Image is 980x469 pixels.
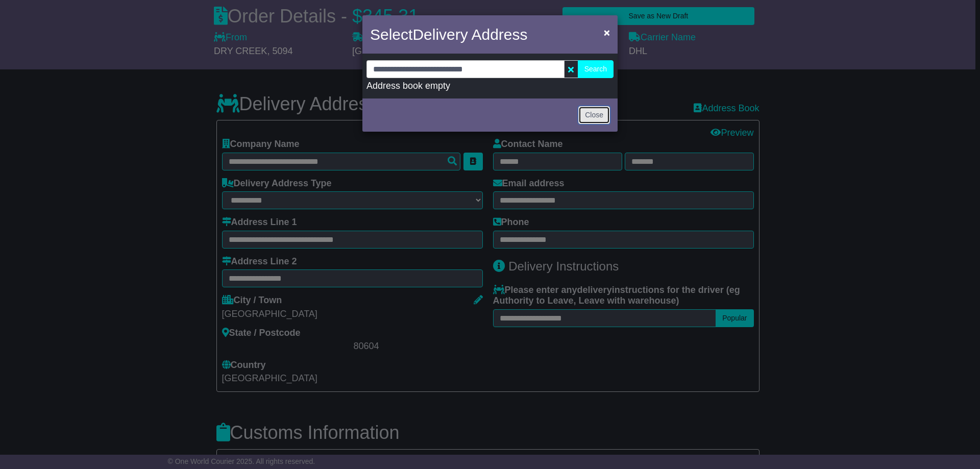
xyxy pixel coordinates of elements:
button: Search [578,60,614,78]
button: Close [578,106,610,124]
div: Address book empty [366,81,614,92]
span: Delivery [412,26,468,43]
h4: Select [370,23,528,46]
span: Address [471,26,527,43]
button: Close [599,22,615,43]
span: × [604,27,610,38]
